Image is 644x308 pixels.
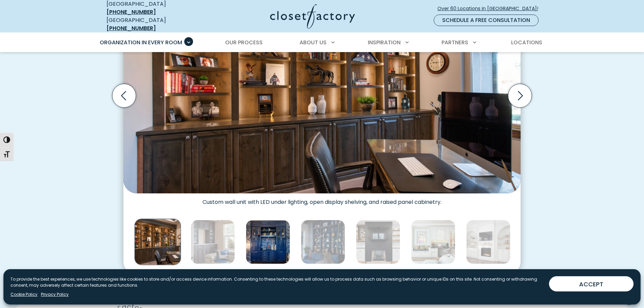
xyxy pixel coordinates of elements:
a: Cookie Policy [10,291,38,298]
img: Closet Factory Logo [270,4,355,29]
img: Custom wall unit with wine storage, glass cabinetry, and floating wood shelves flanking a firepla... [356,220,400,264]
img: Floor-to-ceiling blue wall unit with brass rail ladder, open shelving [301,220,345,264]
div: [GEOGRAPHIC_DATA] [106,16,205,32]
button: ACCEPT [549,276,634,291]
a: Over 60 Locations in [GEOGRAPHIC_DATA]! [437,3,544,15]
span: Our Process [225,39,263,46]
span: Inspiration [368,39,401,46]
nav: Primary Menu [95,33,549,52]
span: Over 60 Locations in [GEOGRAPHIC_DATA]! [437,5,544,12]
a: Schedule a Free Consultation [434,15,539,26]
img: White base cabinets and wood floating shelving. [466,220,510,264]
figcaption: Custom wall unit with LED under lighting, open display shelving, and raised panel cabinetry. [123,193,521,206]
button: Next slide [505,81,534,110]
img: White shaker wall unit with built-in window seat and work station. [411,220,455,264]
a: [PHONE_NUMBER] [106,24,156,32]
button: Previous slide [110,81,139,110]
span: Partners [442,39,468,46]
span: Organization in Every Room [100,39,182,46]
img: Elegant navy blue built-in cabinetry with glass doors and open shelving [246,220,290,264]
img: Custom wood wall unit with built-in lighting, open display shelving, and lower closed cabinetry [135,219,181,265]
a: Privacy Policy [41,291,69,298]
p: To provide the best experiences, we use technologies like cookies to store and/or access device i... [10,276,544,288]
a: [PHONE_NUMBER] [106,8,156,16]
img: Dark wood built-in cabinetry with upper and lower storage [191,220,235,264]
span: Locations [511,39,542,46]
span: About Us [300,39,327,46]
